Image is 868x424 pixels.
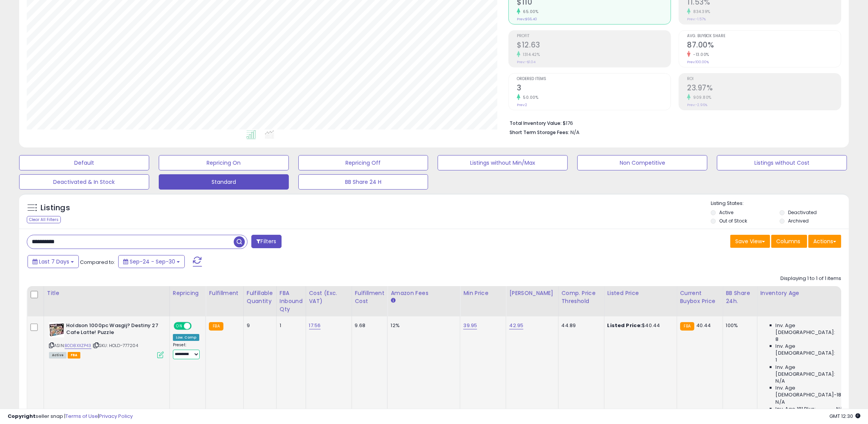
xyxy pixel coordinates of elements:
[39,258,69,265] span: Last 7 Days
[509,289,555,297] div: [PERSON_NAME]
[463,322,477,329] a: 39.95
[309,289,349,305] div: Cost (Exc. VAT)
[717,155,847,170] button: Listings without Cost
[355,289,384,305] div: Fulfillment Cost
[209,322,223,331] small: FBA
[173,334,199,341] div: Low. Comp
[520,9,538,15] small: 65.00%
[687,34,841,38] span: Avg. Buybox Share
[517,103,527,107] small: Prev: 2
[517,41,671,51] h2: $12.63
[65,413,98,420] a: Terms of Use
[509,322,523,329] a: 42.95
[517,34,671,38] span: Profit
[173,289,203,297] div: Repricing
[49,322,64,337] img: 51bVrRWUUTL._SL40_.jpg
[711,200,849,207] p: Listing States:
[80,259,115,266] span: Compared to:
[517,77,671,81] span: Ordered Items
[391,322,454,329] div: 12%
[776,378,785,385] span: N/A
[41,203,70,213] h5: Listings
[607,322,671,329] div: $40.44
[355,322,382,329] div: 9.68
[687,77,841,81] span: ROI
[251,235,281,248] button: Filters
[159,174,289,190] button: Standard
[690,95,712,100] small: 909.80%
[280,322,300,329] div: 1
[776,237,800,245] span: Columns
[719,209,733,216] label: Active
[463,289,503,297] div: Min Price
[829,413,860,420] span: 2025-10-9 12:30 GMT
[118,255,185,268] button: Sep-24 - Sep-30
[517,83,671,94] h2: 3
[130,258,175,265] span: Sep-24 - Sep-30
[776,399,785,406] span: N/A
[562,322,598,329] div: 44.89
[247,289,273,305] div: Fulfillable Quantity
[49,352,67,359] span: All listings currently available for purchase on Amazon
[65,342,91,349] a: B0D8XXZP43
[510,129,569,136] b: Short Term Storage Fees:
[726,322,751,329] div: 100%
[690,9,710,15] small: 834.39%
[93,342,138,349] span: | SKU: HOLD-777204
[687,60,709,64] small: Prev: 100.00%
[391,289,457,297] div: Amazon Fees
[520,95,538,100] small: 50.00%
[808,235,841,248] button: Actions
[99,413,133,420] a: Privacy Policy
[517,17,537,21] small: Prev: $66.40
[49,322,164,358] div: ASIN:
[696,322,711,329] span: 40.44
[607,322,642,329] b: Listed Price:
[690,52,709,57] small: -13.00%
[247,322,270,329] div: 9
[776,322,846,336] span: Inv. Age [DEMOGRAPHIC_DATA]:
[19,174,149,190] button: Deactivated & In Stock
[438,155,568,170] button: Listings without Min/Max
[771,235,807,248] button: Columns
[719,218,747,224] label: Out of Stock
[730,235,770,248] button: Save View
[159,155,289,170] button: Repricing On
[298,155,428,170] button: Repricing Off
[298,174,428,190] button: BB Share 24 H
[68,352,81,359] span: FBA
[680,322,694,331] small: FBA
[780,275,841,282] div: Displaying 1 to 1 of 1 items
[726,289,754,305] div: BB Share 24h.
[19,155,149,170] button: Default
[510,118,835,127] li: $176
[687,103,707,107] small: Prev: -2.96%
[174,323,184,329] span: ON
[173,342,200,359] div: Preset:
[191,323,203,329] span: OFF
[687,17,706,21] small: Prev: -1.57%
[687,41,841,51] h2: 87.00%
[309,322,321,329] a: 17.56
[391,297,395,304] small: Amazon Fees.
[837,406,846,413] span: N/A
[209,289,240,297] div: Fulfillment
[577,155,707,170] button: Non Competitive
[8,413,133,420] div: seller snap | |
[776,357,777,363] span: 1
[28,255,79,268] button: Last 7 Days
[776,406,816,413] span: Inv. Age 181 Plus:
[776,336,779,343] span: 8
[47,289,166,297] div: Title
[517,60,536,64] small: Prev: -$1.04
[761,289,848,297] div: Inventory Age
[776,364,846,378] span: Inv. Age [DEMOGRAPHIC_DATA]:
[562,289,601,305] div: Comp. Price Threshold
[607,289,674,297] div: Listed Price
[788,218,809,224] label: Archived
[570,129,580,136] span: N/A
[680,289,720,305] div: Current Buybox Price
[66,322,159,338] b: Holdson 1000pc Wasgij? Destiny 27 Cafe Latte! Puzzle
[687,83,841,94] h2: 23.97%
[520,52,540,57] small: 1314.42%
